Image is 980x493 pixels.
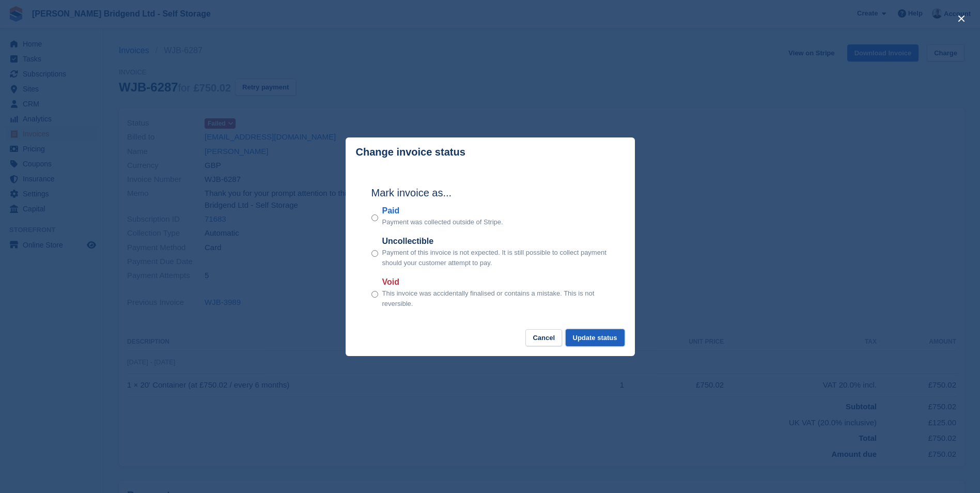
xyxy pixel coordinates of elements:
label: Paid [382,205,503,217]
p: This invoice was accidentally finalised or contains a mistake. This is not reversible. [382,288,609,309]
p: Payment of this invoice is not expected. It is still possible to collect payment should your cust... [382,248,609,268]
h2: Mark invoice as... [371,185,609,201]
button: close [953,10,970,27]
button: Cancel [525,329,562,346]
button: Update status [566,329,625,346]
p: Change invoice status [356,146,465,158]
label: Uncollectible [382,235,609,248]
label: Void [382,276,609,288]
p: Payment was collected outside of Stripe. [382,217,503,227]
